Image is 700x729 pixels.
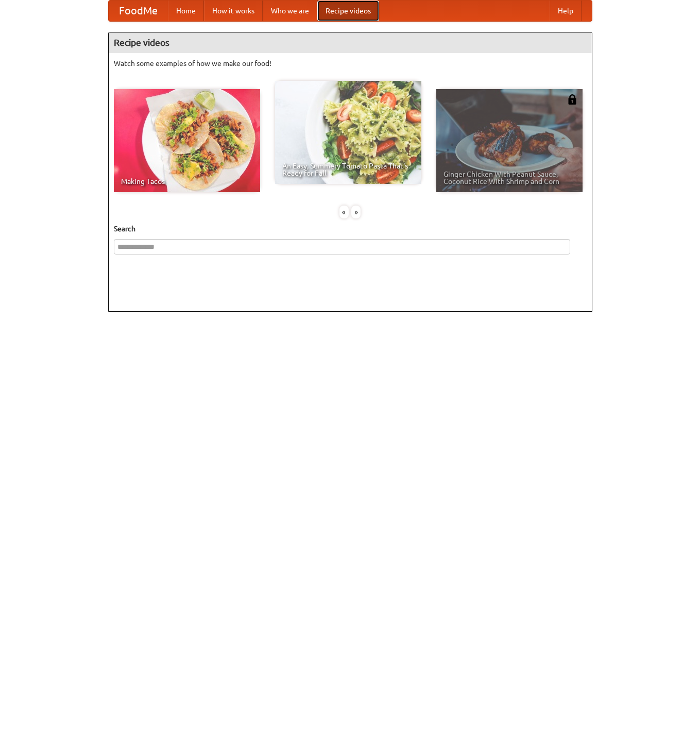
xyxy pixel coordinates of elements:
span: Making Tacos [121,178,253,185]
p: Watch some examples of how we make our food! [114,58,587,69]
h5: Search [114,224,587,234]
a: Home [168,1,204,21]
a: How it works [204,1,263,21]
a: Making Tacos [114,89,260,192]
a: Who we are [263,1,317,21]
div: » [351,206,361,218]
span: An Easy, Summery Tomato Pasta That's Ready for Fall [282,162,414,177]
div: « [339,206,349,218]
h4: Recipe videos [109,32,592,53]
a: FoodMe [109,1,168,21]
a: Help [550,1,582,21]
img: 483408.png [567,94,577,105]
a: Recipe videos [317,1,379,21]
a: An Easy, Summery Tomato Pasta That's Ready for Fall [275,81,421,184]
